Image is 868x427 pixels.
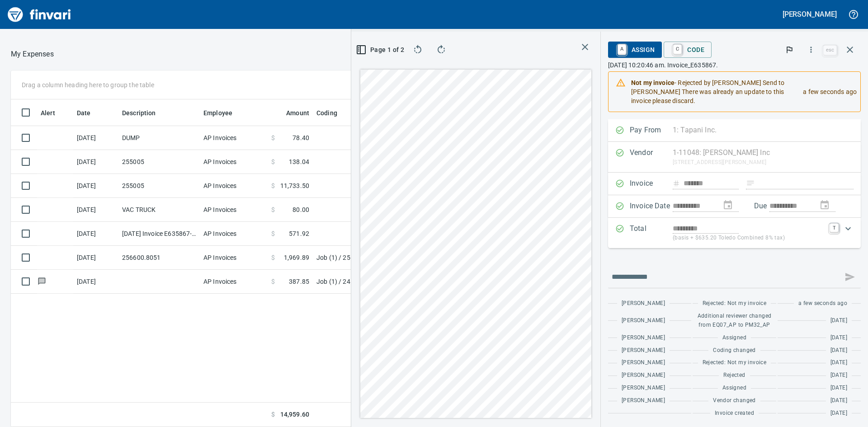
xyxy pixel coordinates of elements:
[703,299,767,308] span: Rejected: Not my invoice
[783,9,837,19] h5: [PERSON_NAME]
[286,108,309,118] span: Amount
[713,346,756,355] span: Coding changed
[271,253,275,262] span: $
[5,4,73,25] img: Finvari
[722,384,746,393] span: Assigned
[316,108,349,118] span: Coding
[608,61,861,70] p: [DATE] 10:20:46 am. Invoice_E635867.
[22,80,154,89] p: Drag a column heading here to group the table
[313,246,539,270] td: Job (1) / 256607.: Tapani Crushing / 1002. .: General Conditions Equipment Mobilization, Rental C...
[313,270,539,294] td: Job (1) / 245006.: [GEOGRAPHIC_DATA] / 1110. .: Shoring and Steel Sheets / 5: Other
[830,371,847,380] span: [DATE]
[73,150,118,174] td: [DATE]
[271,133,275,142] span: $
[622,346,665,355] span: [PERSON_NAME]
[608,42,662,58] button: AAssign
[122,108,168,118] span: Description
[118,246,200,270] td: 256600.8051
[830,396,847,405] span: [DATE]
[631,75,796,109] div: - Rejected by [PERSON_NAME] Send to [PERSON_NAME] There was already an update to this invoice ple...
[118,198,200,222] td: VAC TRUCK
[292,133,309,142] span: 78.40
[73,222,118,246] td: [DATE]
[271,277,275,286] span: $
[722,333,746,343] span: Assigned
[780,7,839,21] button: [PERSON_NAME]
[289,157,309,166] span: 138.04
[622,333,665,343] span: [PERSON_NAME]
[673,234,824,243] p: (basis + $635.20 Toledo Combined 8% tax)
[830,409,847,418] span: [DATE]
[798,299,847,308] span: a few seconds ago
[615,42,655,57] span: Assign
[830,223,839,232] a: T
[359,42,403,58] button: Page 1 of 2
[271,205,275,214] span: $
[830,333,847,343] span: [DATE]
[41,108,55,118] span: Alert
[284,253,309,262] span: 1,969.89
[618,44,626,54] a: A
[271,410,275,419] span: $
[289,277,309,286] span: 387.85
[271,157,275,166] span: $
[200,174,268,198] td: AP Invoices
[274,108,309,118] span: Amount
[203,108,244,118] span: Employee
[622,396,665,405] span: [PERSON_NAME]
[77,108,103,118] span: Date
[801,40,821,60] button: More
[41,108,67,118] span: Alert
[203,108,232,118] span: Employee
[73,246,118,270] td: [DATE]
[715,409,754,418] span: Invoice created
[821,39,861,61] span: Close invoice
[37,278,47,284] span: Has messages
[11,49,54,60] p: My Expenses
[200,222,268,246] td: AP Invoices
[796,75,857,109] div: a few seconds ago
[723,371,745,380] span: Rejected
[118,222,200,246] td: [DATE] Invoice E635867-01 from [PERSON_NAME] Inc (1-11048)
[622,371,665,380] span: [PERSON_NAME]
[830,316,847,325] span: [DATE]
[830,384,847,393] span: [DATE]
[118,126,200,150] td: DUMP
[200,246,268,270] td: AP Invoices
[200,150,268,174] td: AP Invoices
[292,205,309,214] span: 80.00
[713,396,756,405] span: Vendor changed
[280,410,309,419] span: 14,959.60
[316,108,337,118] span: Coding
[631,79,675,86] strong: Not my invoice
[630,223,673,243] p: Total
[839,266,861,288] span: This records your message into the invoice and notifies anyone mentioned
[830,358,847,367] span: [DATE]
[73,174,118,198] td: [DATE]
[608,218,861,248] div: Expand
[697,312,771,330] span: Additional reviewer changed from EQ07_AP to PM32_AP
[673,44,682,54] a: C
[200,270,268,294] td: AP Invoices
[703,358,767,367] span: Rejected: Not my invoice
[73,270,118,294] td: [DATE]
[830,346,847,355] span: [DATE]
[271,229,275,238] span: $
[362,44,399,56] span: Page 1 of 2
[622,316,665,325] span: [PERSON_NAME]
[622,384,665,393] span: [PERSON_NAME]
[73,126,118,150] td: [DATE]
[622,299,665,308] span: [PERSON_NAME]
[77,108,91,118] span: Date
[664,42,712,58] button: CCode
[271,181,275,190] span: $
[289,229,309,238] span: 571.92
[11,49,54,60] nav: breadcrumb
[823,45,837,55] a: esc
[622,358,665,367] span: [PERSON_NAME]
[200,126,268,150] td: AP Invoices
[118,174,200,198] td: 255005
[118,150,200,174] td: 255005
[280,181,309,190] span: 11,733.50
